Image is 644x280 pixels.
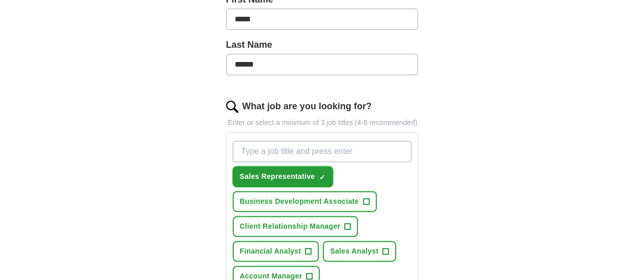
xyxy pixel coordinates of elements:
[233,141,412,162] input: Type a job title and press enter
[330,246,378,257] span: Sales Analyst
[226,117,418,128] p: Enter or select a minimum of 3 job titles (4-8 recommended)
[242,100,372,113] label: What job are you looking for?
[226,101,238,113] img: search.png
[233,166,333,187] button: Sales Representative✓
[233,216,358,237] button: Client Relationship Manager
[323,241,396,262] button: Sales Analyst
[233,191,377,212] button: Business Development Associate
[240,221,341,232] span: Client Relationship Manager
[226,38,418,52] label: Last Name
[240,196,359,207] span: Business Development Associate
[240,246,301,257] span: Financial Analyst
[319,173,325,181] span: ✓
[233,241,319,262] button: Financial Analyst
[240,171,315,182] span: Sales Representative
